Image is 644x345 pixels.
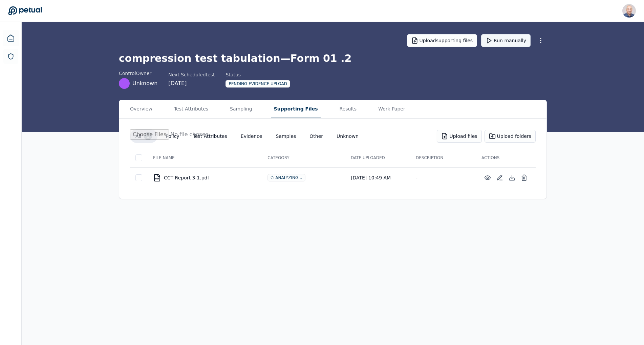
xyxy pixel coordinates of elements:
[227,100,255,118] button: Sampling
[410,148,476,167] th: Description
[132,79,157,88] span: Unknown
[481,34,531,47] button: Run manually
[226,80,290,88] div: Pending Evidence Upload
[304,130,328,142] button: Other
[144,132,152,140] div: 1
[235,130,268,142] button: Evidence
[148,148,262,167] th: File Name
[155,178,159,180] div: PDF
[535,34,547,47] button: More Options
[494,172,506,184] button: Add/Edit Description
[622,4,636,18] img: Harel K
[506,172,518,184] button: Download File
[410,167,476,188] td: -
[476,148,536,167] th: Actions
[271,100,321,118] button: Supporting Files
[267,174,305,181] div: Analyzing...
[160,130,185,142] button: Policy
[271,130,302,142] button: Samples
[188,130,233,142] button: Test Attributes
[226,71,290,78] div: Status
[3,30,19,46] a: Dashboard
[8,6,42,16] a: Go to Dashboard
[375,100,408,118] button: Work Paper
[337,100,360,118] button: Results
[119,52,547,65] h1: compression test tabulation — Form 01 .2
[345,148,410,167] th: Date Uploaded
[171,100,211,118] button: Test Attributes
[119,70,157,77] div: control Owner
[485,130,536,143] button: Upload folders
[168,71,215,78] div: Next Scheduled test
[407,34,477,47] button: Uploadsupporting files
[518,172,530,184] button: Delete File
[262,148,345,167] th: Category
[130,129,157,143] button: All1
[127,100,155,118] button: Overview
[3,49,18,64] a: SOC 1 Reports
[437,130,481,143] button: Upload files
[345,167,410,188] td: [DATE] 10:49 AM
[153,174,257,182] div: CCT Report 3-1.pdf
[168,79,215,88] div: [DATE]
[331,130,364,142] button: Unknown
[481,172,494,184] button: Preview File (hover for quick preview, click for full view)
